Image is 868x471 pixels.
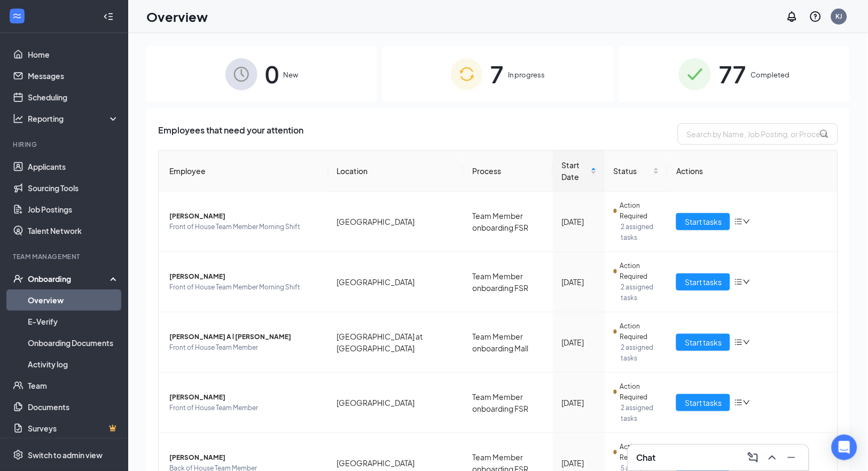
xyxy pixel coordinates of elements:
div: [DATE] [561,276,596,288]
th: Employee [159,151,329,192]
svg: Minimize [785,451,798,464]
input: Search by Name, Job Posting, or Process [678,123,838,145]
div: [DATE] [561,216,596,227]
a: Job Postings [28,199,119,220]
span: down [743,399,750,406]
td: Team Member onboarding FSR [464,192,553,252]
span: 2 assigned tasks [621,342,660,364]
span: 2 assigned tasks [621,403,660,424]
a: Onboarding Documents [28,332,119,354]
h3: Chat [637,452,656,464]
span: Front of House Team Member [169,342,320,353]
span: New [283,69,298,80]
span: bars [734,278,743,286]
span: bars [734,338,743,347]
span: [PERSON_NAME] [169,392,320,403]
td: [GEOGRAPHIC_DATA] [329,373,464,433]
span: Employees that need your attention [158,123,303,145]
div: [DATE] [561,397,596,409]
span: Start tasks [685,397,722,409]
a: Overview [28,289,119,311]
span: bars [734,217,743,226]
button: Start tasks [676,334,730,351]
th: Actions [668,151,838,192]
td: [GEOGRAPHIC_DATA] [329,252,464,312]
span: [PERSON_NAME] [169,211,320,222]
svg: Collapse [103,11,114,22]
button: ChevronUp [764,449,781,466]
span: Front of House Team Member [169,403,320,413]
a: E-Verify [28,311,119,332]
a: Activity log [28,354,119,375]
svg: Notifications [786,10,799,23]
span: bars [734,398,743,407]
button: Start tasks [676,394,730,411]
td: Team Member onboarding FSR [464,252,553,312]
div: Hiring [13,140,117,149]
span: Action Required [620,442,659,463]
span: Action Required [620,261,659,282]
span: 77 [718,56,746,92]
a: Scheduling [28,87,119,108]
div: Reporting [28,113,120,124]
span: [PERSON_NAME] A l [PERSON_NAME] [169,332,320,342]
div: Open Intercom Messenger [832,435,857,460]
span: Start Date [561,159,588,183]
svg: QuestionInfo [809,10,822,23]
svg: Analysis [13,113,24,124]
svg: ComposeMessage [747,451,760,464]
span: Action Required [620,200,659,222]
div: Switch to admin view [28,450,103,460]
span: 7 [490,56,504,92]
span: [PERSON_NAME] [169,271,320,282]
span: Start tasks [685,216,722,227]
div: KJ [836,12,843,21]
div: [DATE] [561,336,596,348]
span: Action Required [620,381,659,403]
button: ComposeMessage [745,449,762,466]
td: Team Member onboarding FSR [464,373,553,433]
div: [DATE] [561,457,596,469]
a: SurveysCrown [28,418,119,439]
button: Start tasks [676,213,730,230]
span: down [743,218,750,225]
span: down [743,339,750,346]
a: Talent Network [28,220,119,241]
div: Onboarding [28,273,110,284]
a: Sourcing Tools [28,177,119,199]
svg: WorkstreamLogo [12,11,22,21]
a: Documents [28,396,119,418]
button: Start tasks [676,273,730,291]
div: Team Management [13,252,117,261]
button: Minimize [783,449,800,466]
th: Location [329,151,464,192]
span: [PERSON_NAME] [169,452,320,463]
span: Start tasks [685,276,722,288]
th: Status [605,151,668,192]
a: Team [28,375,119,396]
a: Home [28,44,119,65]
th: Process [464,151,553,192]
span: Action Required [620,321,659,342]
span: Front of House Team Member Morning Shift [169,282,320,293]
span: Completed [750,69,789,80]
a: Applicants [28,156,119,177]
td: [GEOGRAPHIC_DATA] [329,192,464,252]
span: Status [614,165,652,177]
span: 0 [265,56,279,92]
span: Start tasks [685,336,722,348]
td: [GEOGRAPHIC_DATA] at [GEOGRAPHIC_DATA] [329,312,464,373]
h1: Overview [146,7,208,26]
svg: UserCheck [13,273,24,284]
td: Team Member onboarding Mall [464,312,553,373]
a: Messages [28,65,119,87]
span: down [743,278,750,286]
svg: ChevronUp [766,451,779,464]
span: 2 assigned tasks [621,282,660,303]
span: 2 assigned tasks [621,222,660,243]
svg: Settings [13,450,24,460]
span: Front of House Team Member Morning Shift [169,222,320,232]
span: In progress [509,69,545,80]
